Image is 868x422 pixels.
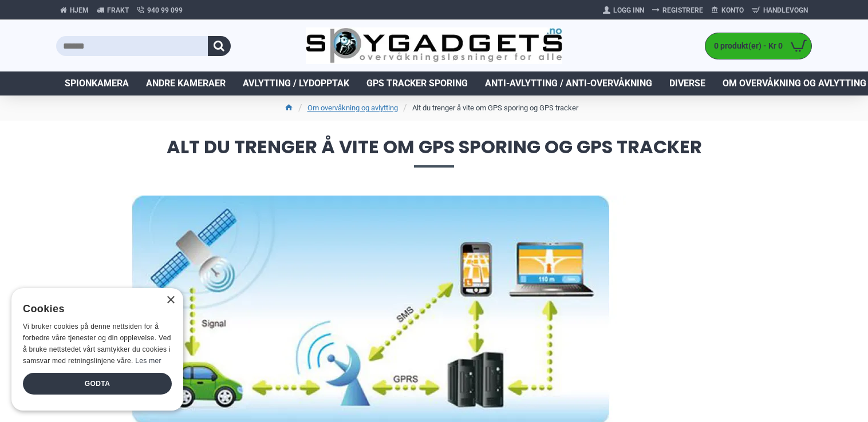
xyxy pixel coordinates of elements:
[613,5,644,15] span: Logg Inn
[137,71,234,95] a: Andre kameraer
[705,33,811,59] a: 0 produkt(er) - Kr 0
[65,77,129,90] span: Spionkamera
[166,296,175,305] div: Close
[56,138,812,167] span: Alt du trenger å vite om GPS sporing og GPS tracker
[307,102,398,114] a: Om overvåkning og avlytting
[70,5,89,15] span: Hjem
[107,5,129,15] span: Frakt
[721,5,744,15] span: Konto
[234,71,358,95] a: Avlytting / Lydopptak
[23,323,171,364] span: Vi bruker cookies på denne nettsiden for å forbedre våre tjenester og din opplevelse. Ved å bruke...
[135,357,161,365] a: Les mer, opens a new window
[23,297,164,321] div: Cookies
[306,27,563,65] img: SpyGadgets.no
[707,1,748,19] a: Konto
[669,77,705,90] span: Diverse
[648,1,707,19] a: Registrere
[243,77,349,90] span: Avlytting / Lydopptak
[748,1,812,19] a: Handlevogn
[147,5,183,15] span: 940 99 099
[662,5,703,15] span: Registrere
[476,71,661,95] a: Anti-avlytting / Anti-overvåkning
[723,77,866,90] span: Om overvåkning og avlytting
[23,373,172,395] div: Godta
[661,71,714,95] a: Diverse
[56,71,137,95] a: Spionkamera
[358,71,476,95] a: GPS Tracker Sporing
[705,40,786,52] span: 0 produkt(er) - Kr 0
[485,77,652,90] span: Anti-avlytting / Anti-overvåkning
[366,77,468,90] span: GPS Tracker Sporing
[146,77,226,90] span: Andre kameraer
[599,1,648,19] a: Logg Inn
[763,5,808,15] span: Handlevogn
